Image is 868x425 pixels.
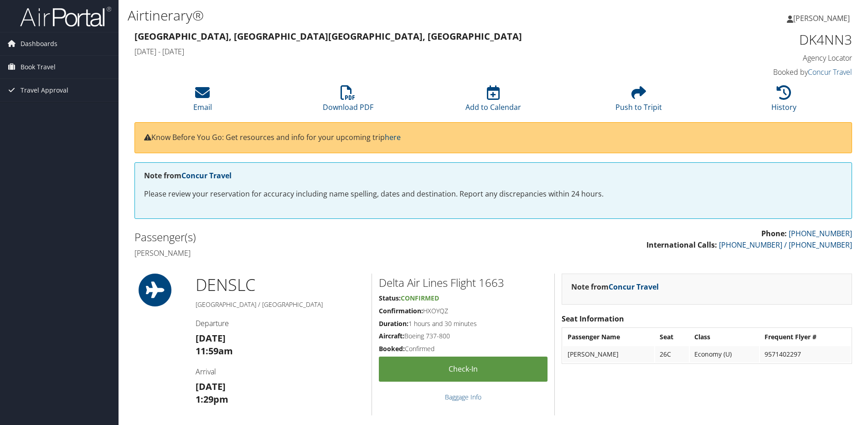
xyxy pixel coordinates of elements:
[379,275,548,290] h2: Delta Air Lines Flight 1663
[134,30,522,42] strong: [GEOGRAPHIC_DATA], [GEOGRAPHIC_DATA] [GEOGRAPHIC_DATA], [GEOGRAPHIC_DATA]
[562,314,624,324] strong: Seat Information
[793,13,850,23] span: [PERSON_NAME]
[379,332,548,341] h5: Boeing 737-800
[563,329,655,345] th: Passenger Name
[379,344,548,353] h5: Confirmed
[20,6,111,27] img: airportal-logo.png
[646,240,717,250] strong: International Calls:
[379,319,408,328] strong: Duration:
[134,47,669,57] h4: [DATE] - [DATE]
[21,79,68,102] span: Travel Approval
[196,332,226,344] strong: [DATE]
[379,319,548,328] h5: 1 hours and 30 minutes
[323,90,373,112] a: Download PDF
[134,248,486,258] h4: [PERSON_NAME]
[379,332,404,340] strong: Aircraft:
[196,318,365,328] h4: Departure
[128,6,615,25] h1: Airtinerary®
[690,346,759,363] td: Economy (U)
[787,5,859,32] a: [PERSON_NAME]
[655,329,689,345] th: Seat
[196,393,228,405] strong: 1:29pm
[196,380,226,393] strong: [DATE]
[196,274,365,296] h1: DEN SLC
[789,228,852,238] a: [PHONE_NUMBER]
[571,282,659,292] strong: Note from
[563,346,655,363] td: [PERSON_NAME]
[196,300,365,309] h5: [GEOGRAPHIC_DATA] / [GEOGRAPHIC_DATA]
[761,228,787,238] strong: Phone:
[615,90,662,112] a: Push to Tripit
[683,30,852,49] h1: DK4NN3
[21,56,56,78] span: Book Travel
[379,294,401,302] strong: Status:
[144,132,842,144] p: Know Before You Go: Get resources and info for your upcoming trip
[181,171,232,181] a: Concur Travel
[683,53,852,63] h4: Agency Locator
[144,171,232,181] strong: Note from
[719,240,852,250] a: [PHONE_NUMBER] / [PHONE_NUMBER]
[144,188,842,200] p: Please review your reservation for accuracy including name spelling, dates and destination. Repor...
[379,344,405,353] strong: Booked:
[401,294,439,302] span: Confirmed
[21,32,57,55] span: Dashboards
[379,306,423,315] strong: Confirmation:
[196,367,365,377] h4: Arrival
[379,306,548,316] h5: HXOYQZ
[193,90,212,112] a: Email
[655,346,689,363] td: 26C
[134,229,486,245] h2: Passenger(s)
[379,357,548,382] a: Check-in
[609,282,659,292] a: Concur Travel
[445,393,481,401] a: Baggage Info
[465,90,521,112] a: Add to Calendar
[196,345,233,357] strong: 11:59am
[683,67,852,77] h4: Booked by
[771,90,796,112] a: History
[760,329,851,345] th: Frequent Flyer #
[690,329,759,345] th: Class
[760,346,851,363] td: 9571402297
[385,132,401,142] a: here
[808,67,852,77] a: Concur Travel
